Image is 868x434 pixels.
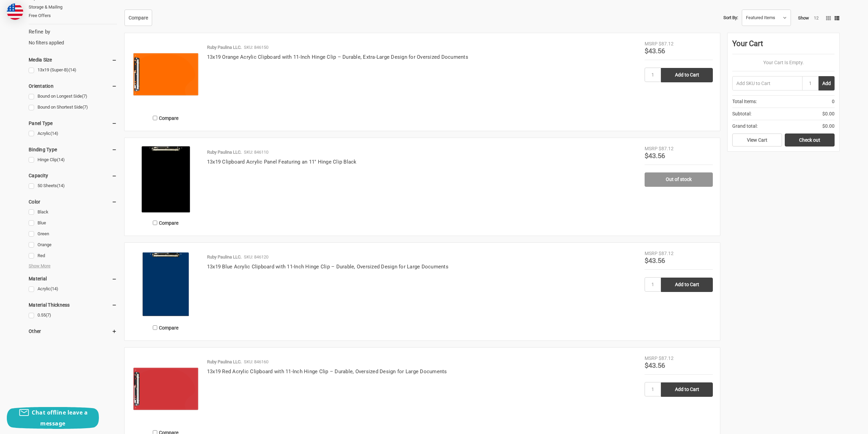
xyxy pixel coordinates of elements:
span: Chat offline leave a message [32,409,88,427]
a: Storage & Mailing [29,3,117,12]
p: Your Cart Is Empty. [732,59,835,66]
input: Add SKU to Cart [732,76,802,90]
a: 13x19 Blue Acrylic Clipboard with 11-Inch Hinge Clip – Durable, Oversized Design for Large Documents [207,264,448,270]
span: Grand total: [732,123,757,130]
input: Add to Cart [661,68,713,82]
h5: Binding Type [29,145,117,154]
h5: Other [29,327,117,335]
a: Bound on Shortest Side [29,103,117,112]
a: Orange [29,240,117,250]
button: Chat offline leave a message [7,407,99,429]
span: (14) [57,183,65,188]
span: (7) [83,104,88,110]
div: MSRP [645,250,658,257]
a: Black [29,208,117,217]
h5: Refine by [29,28,117,36]
span: $87.12 [659,355,674,361]
a: 13x19 (Super-B) [29,66,117,75]
a: Check out [785,134,835,146]
input: Add to Cart [661,278,713,292]
span: $0.00 [822,110,835,117]
span: (7) [46,312,51,318]
p: Ruby Paulina LLC. [207,254,241,261]
img: duty and tax information for United States [7,3,23,20]
p: SKU: 846150 [244,44,268,51]
span: Total Items: [732,98,757,105]
a: Red [29,251,117,261]
div: MSRP [645,145,658,152]
a: 0.55 [29,311,117,320]
span: $43.56 [645,361,665,369]
input: Compare [153,221,157,225]
span: $87.12 [659,41,674,46]
input: Compare [153,325,157,330]
div: Your Cart [732,38,835,54]
a: View Cart [732,134,782,146]
span: (14) [69,67,76,72]
a: Acrylic [29,129,117,138]
label: Sort By: [723,13,738,23]
a: Bound on Longest Side [29,92,117,101]
div: MSRP [645,355,658,362]
span: $43.56 [645,47,665,55]
p: SKU: 846160 [244,359,268,365]
img: 13x19 Clipboard Acrylic Panel Featuring an 11" Hinge Clip Orange [132,40,200,109]
a: 13x19 Clipboard Acrylic Panel Featuring an 11" Hinge Clip Black [207,159,357,165]
h5: Media Size [29,56,117,64]
input: Compare [153,116,157,120]
a: Out of stock [645,172,713,187]
img: 13x19 Clipboard Acrylic Panel Featuring an 11" Hinge Clip Red [132,355,200,423]
p: SKU: 846120 [244,254,268,261]
div: MSRP [645,40,658,47]
p: Ruby Paulina LLC. [207,149,241,156]
span: 0 [832,98,835,105]
span: $0.00 [822,123,835,130]
img: 13x19 Clipboard Acrylic Panel Featuring an 11" Hinge Clip Black [132,145,200,213]
span: $43.56 [645,152,665,160]
input: Add to Cart [661,382,713,397]
h5: Material [29,275,117,283]
h5: Color [29,198,117,206]
span: Subtotal: [732,110,751,117]
h5: Panel Type [29,119,117,127]
label: Compare [132,322,200,333]
label: Compare [132,112,200,124]
iframe: Google Customer Reviews [812,416,868,434]
a: 13x19 Orange Acrylic Clipboard with 11-Inch Hinge Clip – Durable, Extra-Large Design for Oversize... [207,54,468,60]
span: $87.12 [659,251,674,256]
a: Acrylic [29,284,117,294]
a: 13x19 Red Acrylic Clipboard with 11-Inch Hinge Clip – Durable, Oversized Design for Large Documents [207,368,447,375]
span: $43.56 [645,256,665,265]
h5: Material Thickness [29,301,117,309]
img: 13x19 Clipboard Acrylic Panel Featuring an 11" Hinge Clip Blue [132,250,200,318]
a: Blue [29,219,117,228]
h5: Orientation [29,82,117,90]
span: (14) [50,131,58,136]
span: (14) [50,286,58,291]
a: Free Offers [29,11,117,20]
a: Hinge Clip [29,155,117,165]
button: Add [819,76,835,90]
a: 12 [814,15,819,20]
span: (14) [57,157,65,162]
div: No filters applied [29,28,117,46]
span: Show More [29,263,50,269]
span: (7) [82,94,87,99]
p: Ruby Paulina LLC. [207,44,241,51]
h5: Capacity [29,171,117,180]
a: 50 Sheets [29,181,117,191]
p: SKU: 846110 [244,149,268,156]
a: Green [29,229,117,239]
a: Compare [124,10,152,26]
label: Compare [132,217,200,228]
p: Ruby Paulina LLC. [207,359,241,365]
span: Show [798,15,809,20]
span: $87.12 [659,146,674,151]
